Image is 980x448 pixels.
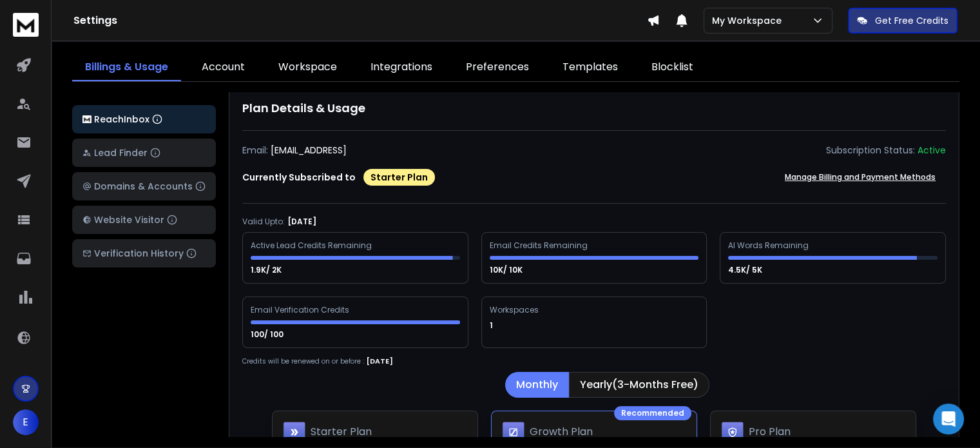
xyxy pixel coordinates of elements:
[530,424,593,440] h1: Growth Plan
[251,305,351,315] div: Email Verification Credits
[490,305,541,315] div: Workspaces
[72,172,216,200] button: Domains & Accounts
[614,406,691,420] div: Recommended
[251,240,374,251] div: Active Lead Credits Remaining
[242,144,268,157] p: Email:
[875,14,948,27] p: Get Free Credits
[490,320,495,331] p: 1
[251,329,285,340] p: 100/ 100
[251,265,283,275] p: 1.9K/ 2K
[72,105,216,133] button: ReachInbox
[72,54,181,81] a: Billings & Usage
[712,14,787,27] p: My Workspace
[242,171,356,184] p: Currently Subscribed to
[13,13,39,37] img: logo
[502,422,524,443] img: Growth Plan icon
[283,422,305,443] img: Starter Plan icon
[728,265,764,275] p: 4.5K/ 5K
[363,169,435,186] div: Starter Plan
[72,239,216,268] button: Verification History
[358,54,445,81] a: Integrations
[721,422,744,443] img: Pro Plan icon
[265,54,350,81] a: Workspace
[367,356,393,367] p: [DATE]
[271,144,347,157] p: [EMAIL_ADDRESS]
[505,372,569,398] button: Monthly
[490,265,524,275] p: 10K/ 10K
[82,115,91,124] img: logo
[242,217,285,227] p: Valid Upto:
[72,206,216,234] button: Website Visitor
[189,54,258,81] a: Account
[13,409,39,435] button: E
[639,54,706,81] a: Blocklist
[287,217,316,227] p: [DATE]
[73,13,647,28] h1: Settings
[490,240,590,251] div: Email Credits Remaining
[311,424,372,440] h1: Starter Plan
[785,172,936,182] p: Manage Billing and Payment Methods
[242,99,946,117] h1: Plan Details & Usage
[550,54,631,81] a: Templates
[453,54,542,81] a: Preferences
[569,372,709,398] button: Yearly(3-Months Free)
[242,356,364,366] p: Credits will be renewed on or before :
[72,139,216,167] button: Lead Finder
[826,144,915,157] p: Subscription Status:
[848,8,957,34] button: Get Free Credits
[774,164,946,190] button: Manage Billing and Payment Methods
[933,404,964,434] div: Open Intercom Messenger
[918,144,946,157] div: Active
[749,424,791,440] h1: Pro Plan
[728,240,811,251] div: AI Words Remaining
